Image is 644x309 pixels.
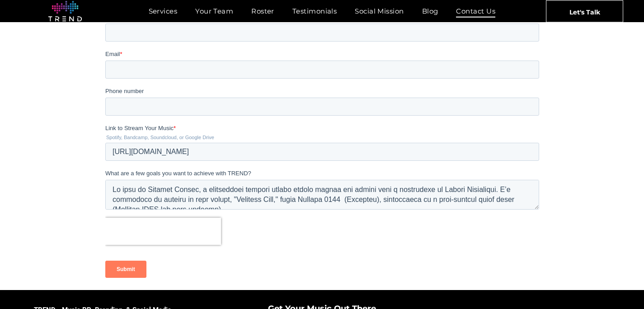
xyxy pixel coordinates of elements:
[48,1,82,22] img: logo
[481,204,644,309] iframe: Chat Widget
[105,13,539,286] iframe: Form 0
[413,5,447,18] a: Blog
[242,5,283,18] a: Roster
[447,5,504,18] a: Contact Us
[140,5,187,18] a: Services
[569,0,600,23] span: Let's Talk
[346,5,413,18] a: Social Mission
[186,5,242,18] a: Your Team
[283,5,346,18] a: Testimonials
